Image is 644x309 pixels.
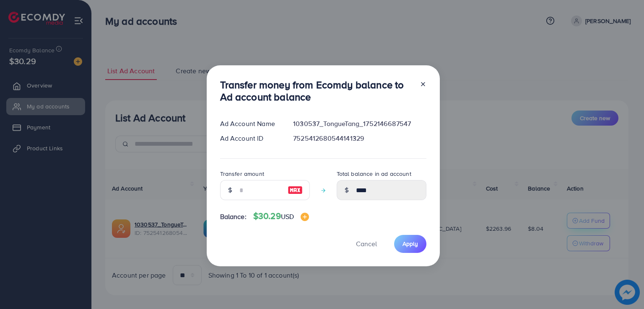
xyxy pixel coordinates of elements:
[345,235,387,253] button: Cancel
[220,212,247,221] span: Balance:
[337,170,411,178] label: Total balance in ad account
[286,119,433,129] div: 1030537_TongueTang_1752146687547
[394,235,426,253] button: Apply
[220,170,264,178] label: Transfer amount
[402,239,418,248] span: Apply
[213,134,287,143] div: Ad Account ID
[356,239,377,248] span: Cancel
[213,119,287,129] div: Ad Account Name
[288,185,303,195] img: image
[286,134,433,143] div: 7525412680544141329
[301,213,309,221] img: image
[253,211,309,221] h4: $30.29
[281,212,294,221] span: USD
[220,79,413,103] h3: Transfer money from Ecomdy balance to Ad account balance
